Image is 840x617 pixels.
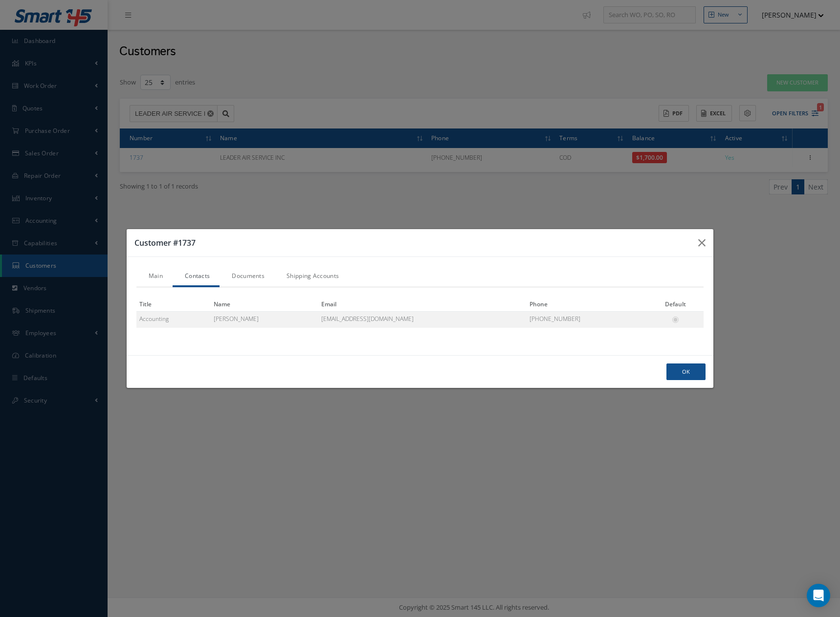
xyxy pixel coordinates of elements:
[807,584,830,607] div: Open Intercom Messenger
[220,267,274,287] a: Documents
[134,237,691,249] h3: Customer #1737
[274,267,349,287] a: Shipping Accounts
[136,311,211,328] td: Accounting
[647,297,704,312] th: Default
[173,267,220,287] a: Contacts
[527,297,647,312] th: Phone
[527,311,647,328] td: [PHONE_NUMBER]
[666,363,706,381] button: Ok
[211,311,318,328] td: [PERSON_NAME]
[211,297,318,312] th: Name
[318,297,527,312] th: Email
[318,311,527,328] td: [EMAIL_ADDRESS][DOMAIN_NAME]
[136,297,211,312] th: Title
[136,267,173,287] a: Main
